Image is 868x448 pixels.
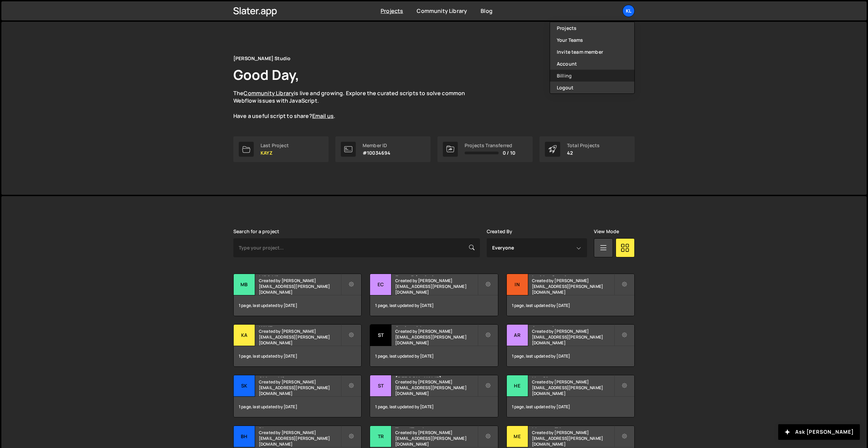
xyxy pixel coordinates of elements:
[481,7,493,15] a: Blog
[233,229,279,234] label: Search for a project
[550,34,634,46] a: Your Teams
[395,430,477,447] small: Created by [PERSON_NAME][EMAIL_ADDRESS][PERSON_NAME][DOMAIN_NAME]
[395,328,477,346] small: Created by [PERSON_NAME][EMAIL_ADDRESS][PERSON_NAME][DOMAIN_NAME]
[370,397,498,417] div: 1 page, last updated by [DATE]
[370,274,391,295] div: Ec
[233,238,480,257] input: Type your project...
[259,278,341,295] small: Created by [PERSON_NAME][EMAIL_ADDRESS][PERSON_NAME][DOMAIN_NAME]
[234,325,255,346] div: KA
[550,46,634,58] a: Invite team member
[532,278,614,295] small: Created by [PERSON_NAME][EMAIL_ADDRESS][PERSON_NAME][DOMAIN_NAME]
[234,295,361,316] div: 1 page, last updated by [DATE]
[244,89,294,97] a: Community Library
[395,375,477,377] h2: [PERSON_NAME]
[259,375,341,377] h2: Skiveo V2
[506,324,635,367] a: Ar Arntreal Created by [PERSON_NAME][EMAIL_ADDRESS][PERSON_NAME][DOMAIN_NAME] 1 page, last update...
[233,54,290,63] div: [PERSON_NAME] Studio
[465,143,515,148] div: Projects Transferred
[507,295,634,316] div: 1 page, last updated by [DATE]
[507,426,528,447] div: Me
[778,424,860,440] button: Ask [PERSON_NAME]
[370,295,498,316] div: 1 page, last updated by [DATE]
[234,274,255,295] div: MB
[363,150,390,156] p: #10034694
[550,22,634,34] a: Projects
[487,229,513,234] label: Created By
[395,274,477,276] h2: Ecom Révolution
[261,143,289,148] div: Last Project
[506,375,635,417] a: He HeySimon Created by [PERSON_NAME][EMAIL_ADDRESS][PERSON_NAME][DOMAIN_NAME] 1 page, last update...
[370,324,498,367] a: St Styleguide Created by [PERSON_NAME][EMAIL_ADDRESS][PERSON_NAME][DOMAIN_NAME] 1 page, last upda...
[622,5,635,17] a: Kl
[532,328,614,346] small: Created by [PERSON_NAME][EMAIL_ADDRESS][PERSON_NAME][DOMAIN_NAME]
[259,426,341,428] h2: Bhunter
[233,136,329,162] a: Last Project KAYZ
[550,58,634,70] a: Account
[312,112,334,120] a: Email us
[507,274,528,295] div: In
[532,375,614,377] h2: HeySimon
[370,346,498,366] div: 1 page, last updated by [DATE]
[395,379,477,396] small: Created by [PERSON_NAME][EMAIL_ADDRESS][PERSON_NAME][DOMAIN_NAME]
[363,143,390,148] div: Member ID
[234,346,361,366] div: 1 page, last updated by [DATE]
[503,150,515,156] span: 0 / 10
[395,278,477,295] small: Created by [PERSON_NAME][EMAIL_ADDRESS][PERSON_NAME][DOMAIN_NAME]
[532,379,614,396] small: Created by [PERSON_NAME][EMAIL_ADDRESS][PERSON_NAME][DOMAIN_NAME]
[234,397,361,417] div: 1 page, last updated by [DATE]
[532,274,614,276] h2: Insider Gestion
[507,325,528,346] div: Ar
[233,65,299,84] h1: Good Day,
[532,325,614,327] h2: Arntreal
[259,328,341,346] small: Created by [PERSON_NAME][EMAIL_ADDRESS][PERSON_NAME][DOMAIN_NAME]
[395,325,477,327] h2: Styleguide
[234,426,255,447] div: Bh
[594,229,619,234] label: View Mode
[532,430,614,447] small: Created by [PERSON_NAME][EMAIL_ADDRESS][PERSON_NAME][DOMAIN_NAME]
[417,7,467,15] a: Community Library
[234,375,255,397] div: Sk
[370,375,391,397] div: St
[532,426,614,428] h2: MercureFX
[507,397,634,417] div: 1 page, last updated by [DATE]
[370,375,498,417] a: St [PERSON_NAME] Created by [PERSON_NAME][EMAIL_ADDRESS][PERSON_NAME][DOMAIN_NAME] 1 page, last u...
[550,70,634,82] a: Billing
[259,325,341,327] h2: KAYZ
[395,426,477,428] h2: TrendTrack
[550,82,634,93] button: Logout
[259,274,341,276] h2: MBS V2
[233,375,362,417] a: Sk Skiveo V2 Created by [PERSON_NAME][EMAIL_ADDRESS][PERSON_NAME][DOMAIN_NAME] 1 page, last updat...
[233,274,362,316] a: MB MBS V2 Created by [PERSON_NAME][EMAIL_ADDRESS][PERSON_NAME][DOMAIN_NAME] 1 page, last updated ...
[381,7,403,15] a: Projects
[259,379,341,396] small: Created by [PERSON_NAME][EMAIL_ADDRESS][PERSON_NAME][DOMAIN_NAME]
[261,150,289,156] p: KAYZ
[567,150,600,156] p: 42
[370,274,498,316] a: Ec Ecom Révolution Created by [PERSON_NAME][EMAIL_ADDRESS][PERSON_NAME][DOMAIN_NAME] 1 page, last...
[233,324,362,367] a: KA KAYZ Created by [PERSON_NAME][EMAIL_ADDRESS][PERSON_NAME][DOMAIN_NAME] 1 page, last updated by...
[233,89,478,120] p: The is live and growing. Explore the curated scripts to solve common Webflow issues with JavaScri...
[507,375,528,397] div: He
[259,430,341,447] small: Created by [PERSON_NAME][EMAIL_ADDRESS][PERSON_NAME][DOMAIN_NAME]
[370,426,391,447] div: Tr
[506,274,635,316] a: In Insider Gestion Created by [PERSON_NAME][EMAIL_ADDRESS][PERSON_NAME][DOMAIN_NAME] 1 page, last...
[567,143,600,148] div: Total Projects
[507,346,634,366] div: 1 page, last updated by [DATE]
[370,325,391,346] div: St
